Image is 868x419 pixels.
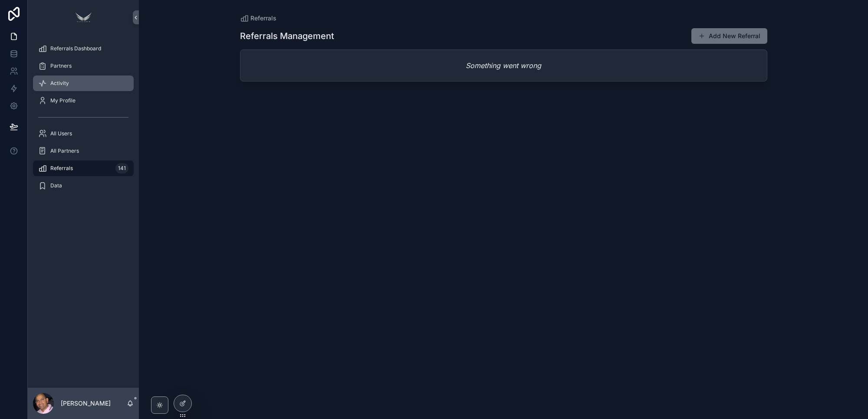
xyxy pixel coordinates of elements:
[50,97,76,104] span: My Profile
[33,126,134,141] a: All Users
[33,41,134,56] a: Referrals Dashboard
[50,165,73,172] span: Referrals
[50,130,72,137] span: All Users
[691,28,767,44] button: Add New Referral
[466,60,541,71] em: Something went wrong
[50,62,72,69] span: Partners
[61,399,111,408] p: [PERSON_NAME]
[33,160,134,176] a: Referrals141
[33,143,134,159] a: All Partners
[50,80,69,87] span: Activity
[50,147,79,154] span: All Partners
[250,14,276,23] span: Referrals
[240,14,276,23] a: Referrals
[33,178,134,193] a: Data
[33,93,134,108] a: My Profile
[50,182,62,189] span: Data
[33,58,134,74] a: Partners
[50,45,101,52] span: Referrals Dashboard
[240,30,334,42] h1: Referrals Management
[115,163,128,173] div: 141
[73,10,94,24] img: App logo
[28,35,139,205] div: scrollable content
[33,75,134,91] a: Activity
